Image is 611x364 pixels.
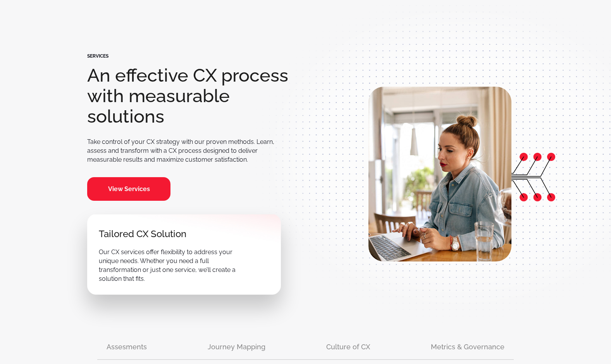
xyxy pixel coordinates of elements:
[99,248,246,283] div: Our CX services offer flexibility to address your unique needs. Whether you need a full transform...
[87,53,108,59] div: SERVICES
[99,226,186,242] h2: Tailored CX Solution
[326,342,370,359] a: Culture of CX
[431,342,504,359] a: Metrics & Governance
[87,65,306,126] h1: An effective CX process with measurable solutions
[107,342,147,359] a: Assesments
[87,177,170,201] a: View Services
[208,342,265,359] a: Journey Mapping
[87,137,282,164] div: Take control of your CX strategy with our proven methods. Learn, assess and transform with a CX p...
